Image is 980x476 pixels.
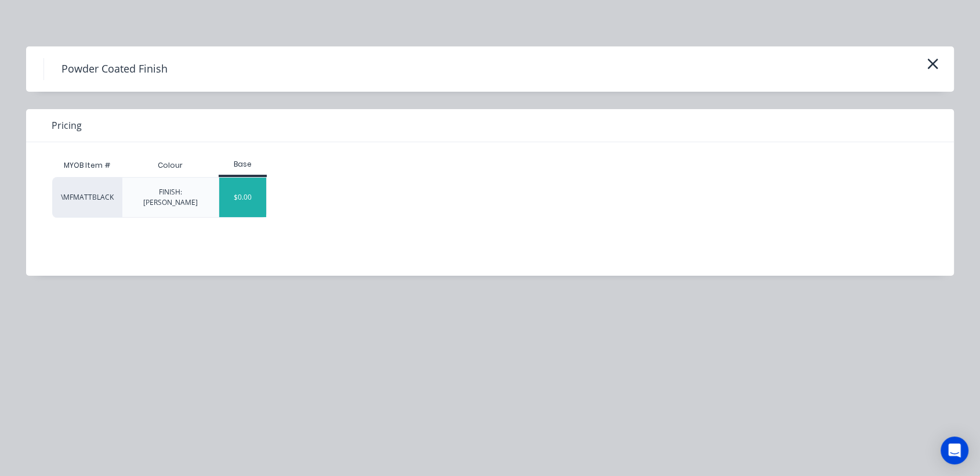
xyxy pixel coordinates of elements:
[52,118,82,132] span: Pricing
[43,58,185,80] h4: Powder Coated Finish
[132,187,209,208] div: FINISH: [PERSON_NAME]
[52,177,122,218] div: \MFMATTBLACK
[148,151,192,180] div: Colour
[52,154,122,177] div: MYOB Item #
[219,178,266,217] div: $0.00
[219,159,267,170] div: Base
[941,437,968,464] div: Open Intercom Messenger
